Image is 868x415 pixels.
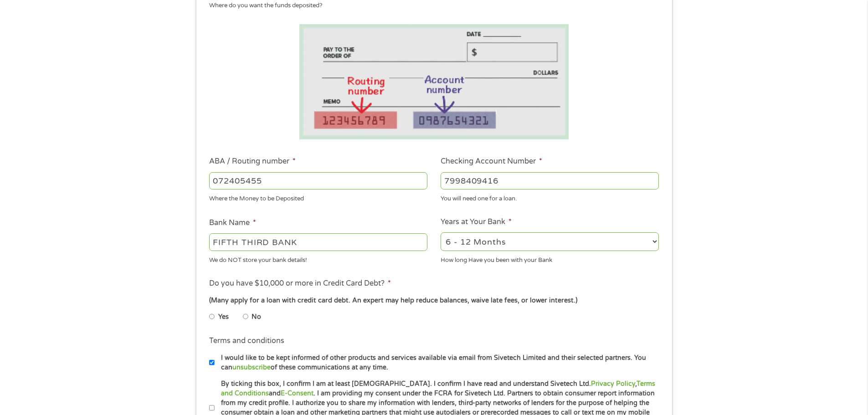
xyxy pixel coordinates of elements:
[441,217,512,227] label: Years at Your Bank
[209,172,427,190] input: 263177916
[591,380,635,388] a: Privacy Policy
[441,157,542,166] label: Checking Account Number
[252,312,261,322] label: No
[215,353,662,373] label: I would like to be kept informed of other products and services available via email from Sivetech...
[441,252,659,265] div: How long Have you been with your Bank
[209,296,658,306] div: (Many apply for a loan with credit card debt. An expert may help reduce balances, waive late fees...
[218,312,229,322] label: Yes
[281,389,313,397] a: E-Consent
[209,191,427,204] div: Where the Money to be Deposited
[209,218,256,228] label: Bank Name
[209,1,652,10] div: Where do you want the funds deposited?
[209,252,427,265] div: We do NOT store your bank details!
[299,24,569,139] img: Routing number location
[209,336,284,346] label: Terms and conditions
[209,279,391,288] label: Do you have $10,000 or more in Credit Card Debt?
[221,380,655,397] a: Terms and Conditions
[209,157,296,166] label: ABA / Routing number
[441,172,659,190] input: 345634636
[441,191,659,204] div: You will need one for a loan.
[232,364,271,371] a: unsubscribe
